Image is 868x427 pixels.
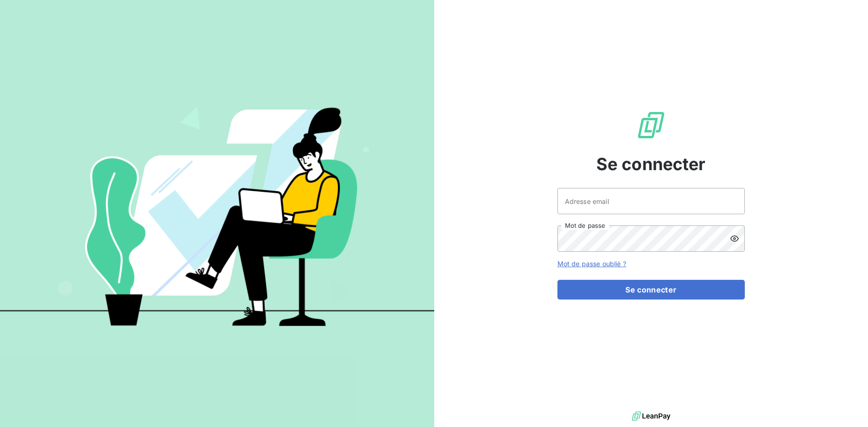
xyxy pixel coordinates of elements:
[557,260,626,268] a: Mot de passe oublié ?
[596,151,706,177] span: Se connecter
[557,188,745,214] input: placeholder
[636,110,666,140] img: Logo LeanPay
[557,280,745,300] button: Se connecter
[632,409,670,423] img: logo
